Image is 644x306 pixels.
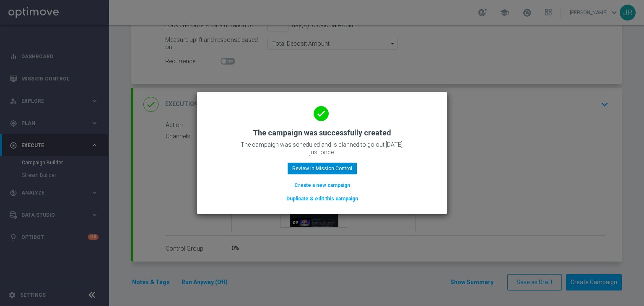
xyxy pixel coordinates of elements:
[288,163,357,174] button: Review in Mission Control
[238,141,406,156] p: The campaign was scheduled and is planned to go out [DATE], just once.
[314,106,329,121] i: done
[253,128,391,138] h2: The campaign was successfully created
[286,194,359,203] button: Duplicate & edit this campaign
[293,181,351,190] button: Create a new campaign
